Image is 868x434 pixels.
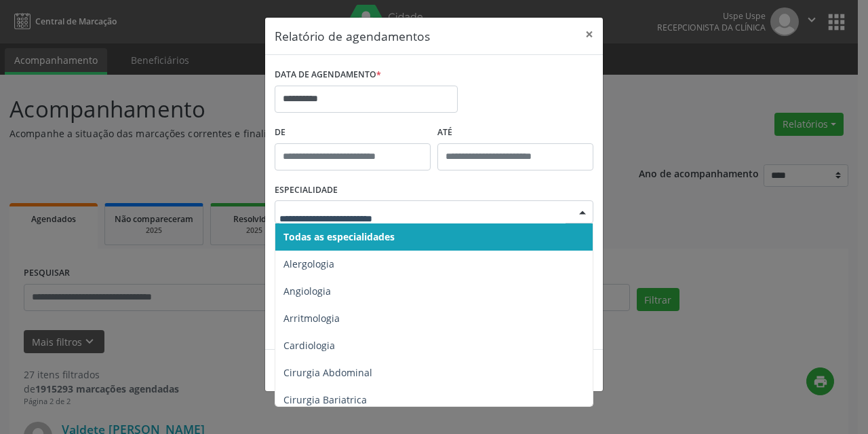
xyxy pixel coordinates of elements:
[283,393,367,406] span: Cirurgia Bariatrica
[283,230,395,243] span: Todas as especialidades
[437,122,593,143] label: ATÉ
[275,180,338,201] label: ESPECIALIDADE
[275,122,431,143] label: De
[283,366,372,379] span: Cirurgia Abdominal
[283,285,331,297] span: Angiologia
[283,257,334,270] span: Alergologia
[275,65,381,86] label: DATA DE AGENDAMENTO
[576,18,603,51] button: Close
[283,339,335,352] span: Cardiologia
[275,27,430,45] h5: Relatório de agendamentos
[283,312,340,325] span: Arritmologia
